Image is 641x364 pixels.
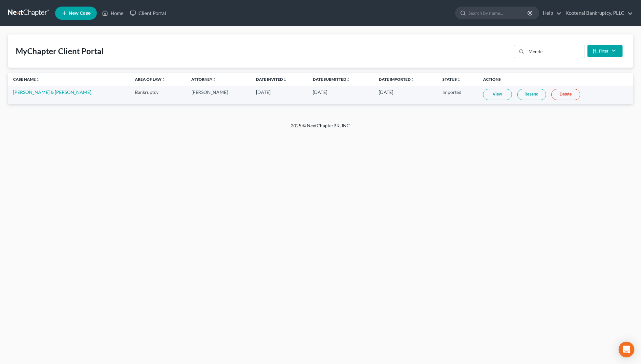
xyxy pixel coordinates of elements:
[313,77,350,82] a: Date Submittedunfold_more
[442,77,461,82] a: Statusunfold_more
[99,7,127,19] a: Home
[130,86,186,104] td: Bankruptcy
[551,89,580,100] a: Delete
[526,45,585,58] input: Search...
[283,78,287,82] i: unfold_more
[256,89,270,95] span: [DATE]
[411,78,415,82] i: unfold_more
[135,77,165,82] a: Area of Lawunfold_more
[256,77,287,82] a: Date Invitedunfold_more
[588,45,623,57] button: Filter
[379,89,393,95] span: [DATE]
[13,89,91,95] a: [PERSON_NAME] & [PERSON_NAME]
[457,78,461,82] i: unfold_more
[127,7,169,19] a: Client Portal
[619,342,634,357] div: Open Intercom Messenger
[36,78,40,82] i: unfold_more
[69,11,91,16] span: New Case
[379,77,415,82] a: Date Importedunfold_more
[186,86,251,104] td: [PERSON_NAME]
[161,78,165,82] i: unfold_more
[134,122,508,134] div: 2025 © NextChapterBK, INC
[346,78,350,82] i: unfold_more
[313,89,327,95] span: [DATE]
[13,77,40,82] a: Case Nameunfold_more
[483,89,512,100] a: View
[191,77,216,82] a: Attorneyunfold_more
[468,7,528,19] input: Search by name...
[478,73,633,86] th: Actions
[437,86,478,104] td: Imported
[540,7,562,19] a: Help
[16,46,104,56] div: MyChapter Client Portal
[212,78,216,82] i: unfold_more
[562,7,633,19] a: Kootenai Bankruptcy, PLLC
[517,89,546,100] a: Resend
